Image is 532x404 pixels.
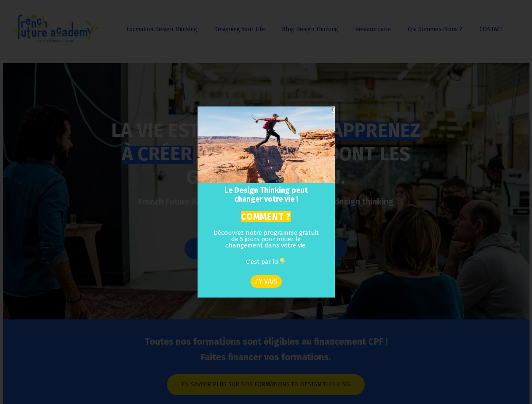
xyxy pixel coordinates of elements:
[213,230,319,258] p: Découvrez notre programme gratuit de 5 jours pour initier le changement dans votre vie.
[241,211,291,222] mark: COMMENT ?
[332,106,334,113] a: Close
[204,186,328,204] h2: Le Design Thinking peut changer votre vie !
[251,275,282,288] a: J'Y VAIS
[255,278,278,285] span: J'Y VAIS
[213,258,319,274] p: C’est par ici
[279,258,286,264] img: 👇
